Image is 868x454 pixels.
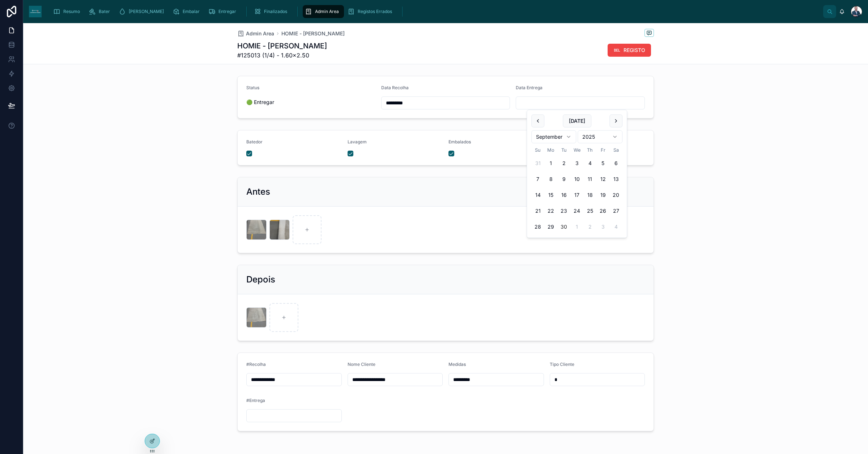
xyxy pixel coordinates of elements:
[281,30,345,37] a: HOMIE - [PERSON_NAME]
[583,157,596,170] button: Thursday, September 4th, 2025
[264,9,287,14] span: Finalizados
[348,362,375,367] span: Nome Cliente
[246,274,275,285] h2: Depois
[206,5,241,18] a: Entregar
[345,5,397,18] a: Registos Errados
[246,99,375,106] span: 🟢 Entregar
[531,173,544,186] button: Sunday, September 7th, 2025
[237,51,327,60] span: #125013 (1/4) - 1.60×2.50
[570,189,583,202] button: Wednesday, September 17th, 2025
[557,157,570,170] button: Tuesday, September 2nd, 2025
[531,157,544,170] button: Sunday, August 31st, 2025
[557,146,570,154] th: Tuesday
[246,139,263,144] span: Batedor
[550,362,574,367] span: Tipo Cliente
[563,114,591,127] button: [DATE]
[609,189,622,202] button: Saturday, September 20th, 2025
[237,30,274,37] a: Admin Area
[609,157,622,170] button: Saturday, September 6th, 2025
[531,146,622,233] table: September 2025
[609,146,622,154] th: Saturday
[596,204,609,217] button: Friday, September 26th, 2025
[246,398,265,403] span: #Entrega
[596,220,609,233] button: Friday, October 3rd, 2025
[544,157,557,170] button: Monday, September 1st, 2025
[583,204,596,217] button: Thursday, September 25th, 2025
[116,5,169,18] a: [PERSON_NAME]
[29,6,42,17] img: App logo
[129,9,164,14] span: [PERSON_NAME]
[544,220,557,233] button: Monday, September 29th, 2025
[557,204,570,217] button: Tuesday, September 23rd, 2025
[170,5,205,18] a: Embalar
[609,204,622,217] button: Saturday, September 27th, 2025
[63,9,80,14] span: Resumo
[51,5,85,18] a: Resumo
[583,173,596,186] button: Thursday, September 11th, 2025
[348,139,367,144] span: Lavagem
[183,9,200,14] span: Embalar
[531,220,544,233] button: Sunday, September 28th, 2025
[448,362,466,367] span: Medidas
[246,30,274,37] span: Admin Area
[252,5,292,18] a: Finalizados
[570,204,583,217] button: Wednesday, September 24th, 2025
[596,189,609,202] button: Friday, September 19th, 2025
[86,5,115,18] a: Bater
[99,9,110,14] span: Bater
[608,44,651,57] button: REGISTO
[557,189,570,202] button: Tuesday, September 16th, 2025
[448,139,471,144] span: Embalados
[583,189,596,202] button: Thursday, September 18th, 2025
[381,85,409,90] span: Data Recolha
[315,9,339,14] span: Admin Area
[246,362,266,367] span: #Recolha
[246,186,270,198] h2: Antes
[303,5,344,18] a: Admin Area
[596,173,609,186] button: Friday, September 12th, 2025
[557,220,570,233] button: Today, Tuesday, September 30th, 2025
[516,85,542,90] span: Data Entrega
[596,157,609,170] button: Friday, September 5th, 2025
[544,189,557,202] button: Monday, September 15th, 2025
[609,220,622,233] button: Saturday, October 4th, 2025
[570,146,583,154] th: Wednesday
[544,173,557,186] button: Monday, September 8th, 2025
[596,146,609,154] th: Friday
[570,220,583,233] button: Wednesday, October 1st, 2025
[358,9,392,14] span: Registos Errados
[544,146,557,154] th: Monday
[583,220,596,233] button: Thursday, October 2nd, 2025
[218,9,236,14] span: Entregar
[624,47,645,54] span: REGISTO
[570,173,583,186] button: Wednesday, September 10th, 2025
[47,4,823,20] div: scrollable content
[531,204,544,217] button: Sunday, September 21st, 2025
[570,157,583,170] button: Wednesday, September 3rd, 2025
[531,189,544,202] button: Sunday, September 14th, 2025
[237,41,327,51] h1: HOMIE - [PERSON_NAME]
[609,173,622,186] button: Saturday, September 13th, 2025
[544,204,557,217] button: Monday, September 22nd, 2025
[246,85,259,90] span: Status
[531,146,544,154] th: Sunday
[557,173,570,186] button: Tuesday, September 9th, 2025
[583,146,596,154] th: Thursday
